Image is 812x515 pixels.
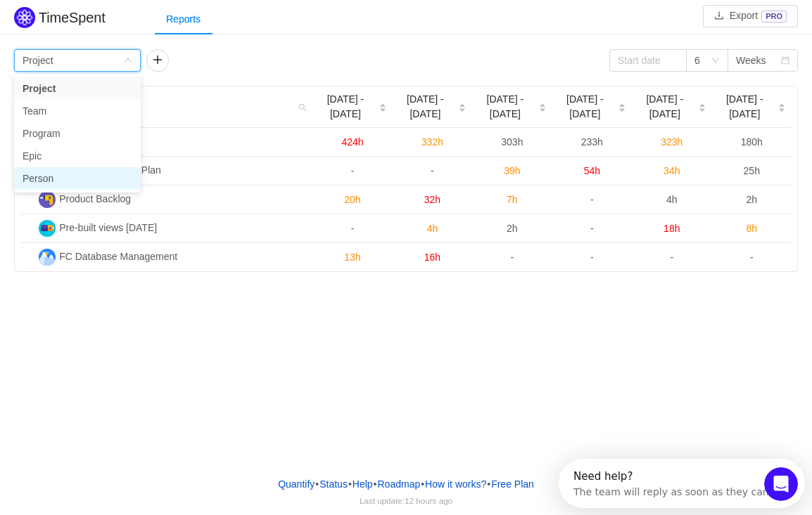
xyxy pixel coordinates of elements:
div: 6 [694,50,700,71]
span: 4h [666,194,678,205]
span: - [351,223,355,234]
li: Project [14,77,141,100]
span: FC Database Management [59,251,177,262]
i: icon: caret-down [379,107,386,111]
li: Epic [14,145,141,167]
div: Open Intercom Messenger [6,6,252,44]
div: Sort [778,101,786,111]
div: Sort [698,101,706,111]
span: [DATE] - [DATE] [718,92,773,122]
span: - [750,252,754,263]
span: • [374,478,377,490]
img: PV [39,220,56,237]
span: [DATE] - [DATE] [318,92,372,122]
div: Sort [458,101,467,111]
div: Weeks [736,50,766,71]
span: 32h [424,194,440,205]
i: icon: caret-up [538,101,546,105]
span: - [511,252,514,263]
span: 25h [744,165,760,176]
i: icon: caret-down [618,107,626,111]
span: • [421,478,424,490]
span: Product Backlog [59,193,131,204]
span: 2h [507,223,518,234]
span: 13h [344,252,360,263]
span: 180h [741,136,763,148]
span: 7h [507,194,518,205]
span: - [590,252,594,263]
i: icon: caret-down [778,107,786,111]
div: Sort [538,101,547,111]
span: 332h [421,136,443,148]
span: 424h [341,136,363,148]
button: icon: plus [146,49,169,72]
div: Project [23,50,53,71]
span: - [590,223,594,234]
div: Sort [618,101,626,111]
span: • [348,478,352,490]
i: icon: caret-up [698,101,706,105]
div: Need help? [15,12,210,23]
img: Quantify logo [14,7,35,28]
span: 8h [746,223,757,234]
span: 16h [424,252,440,263]
i: icon: down [124,56,132,66]
div: The team will reply as soon as they can [15,23,210,38]
i: icon: calendar [781,56,789,66]
a: Roadmap [377,474,421,495]
span: 34h [664,165,680,176]
i: icon: caret-up [618,101,626,105]
span: [DATE] - [DATE] [398,92,452,122]
a: Quantify [277,474,315,495]
span: Pre-built views [DATE] [59,222,157,233]
span: 323h [661,136,683,148]
iframe: Intercom live chat [764,467,798,501]
button: icon: downloadExportPRO [703,5,798,27]
i: icon: down [711,56,720,66]
span: 18h [664,223,680,234]
li: Program [14,122,141,145]
span: - [431,165,434,176]
li: Team [14,100,141,122]
span: 39h [504,165,520,176]
input: Start date [609,49,687,72]
i: icon: caret-down [459,107,467,111]
a: Help [352,474,374,495]
span: - [351,165,355,176]
h2: TimeSpent [39,10,106,25]
button: How it works? [424,474,487,495]
span: - [670,252,673,263]
a: Status [319,474,348,495]
span: 233h [581,136,603,148]
img: PB [39,191,56,208]
span: [DATE] - [DATE] [637,92,692,122]
li: Person [14,167,141,190]
span: 2h [746,194,757,205]
img: FD [39,249,56,266]
i: icon: search [293,86,312,127]
span: • [315,478,319,490]
span: 4h [427,223,438,234]
span: - [590,194,594,205]
i: icon: caret-down [538,107,546,111]
iframe: Intercom live chat discovery launcher [559,459,805,508]
span: [DATE] - [DATE] [478,92,532,122]
i: icon: caret-down [698,107,706,111]
i: icon: caret-up [459,101,467,105]
div: Reports [155,4,212,35]
span: • [487,478,490,490]
div: Sort [379,101,387,111]
span: 12 hours ago [405,496,452,505]
span: 303h [501,136,523,148]
span: 54h [584,165,600,176]
i: icon: caret-up [379,101,386,105]
i: icon: caret-up [778,101,786,105]
span: [DATE] - [DATE] [558,92,612,122]
span: 20h [344,194,360,205]
span: Last update: [360,496,452,505]
button: Free Plan [490,474,535,495]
